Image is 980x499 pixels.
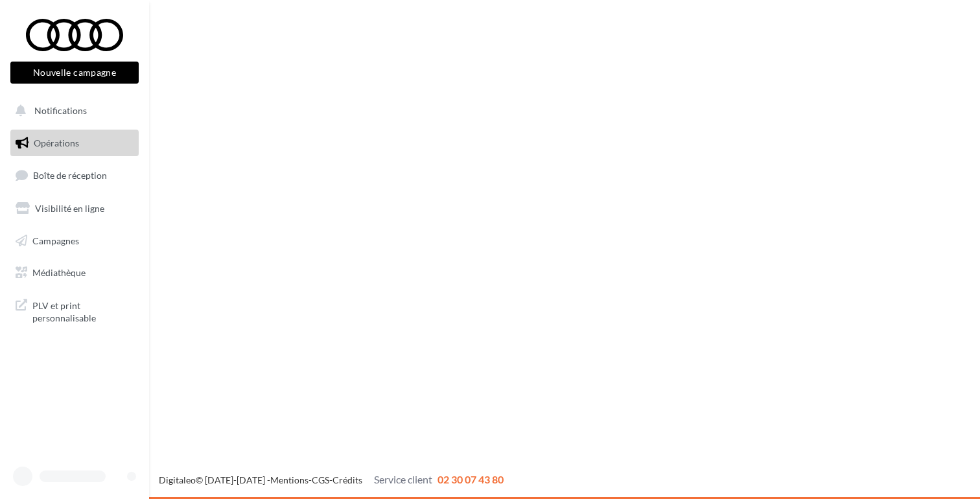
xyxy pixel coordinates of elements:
[437,473,504,485] span: 02 30 07 43 80
[8,97,136,124] button: Notifications
[35,203,104,214] span: Visibilité en ligne
[159,474,196,485] a: Digitaleo
[270,474,309,485] a: Mentions
[32,267,86,278] span: Médiathèque
[332,474,362,485] a: Crédits
[10,62,139,84] button: Nouvelle campagne
[8,130,141,157] a: Opérations
[32,235,79,246] span: Campagnes
[32,297,134,325] span: PLV et print personnalisable
[8,161,141,189] a: Boîte de réception
[8,259,141,286] a: Médiathèque
[374,473,432,485] span: Service client
[159,474,504,485] span: © [DATE]-[DATE] - - -
[33,170,107,181] span: Boîte de réception
[34,105,87,116] span: Notifications
[8,292,141,330] a: PLV et print personnalisable
[312,474,329,485] a: CGS
[34,137,79,148] span: Opérations
[8,227,141,255] a: Campagnes
[8,195,141,222] a: Visibilité en ligne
